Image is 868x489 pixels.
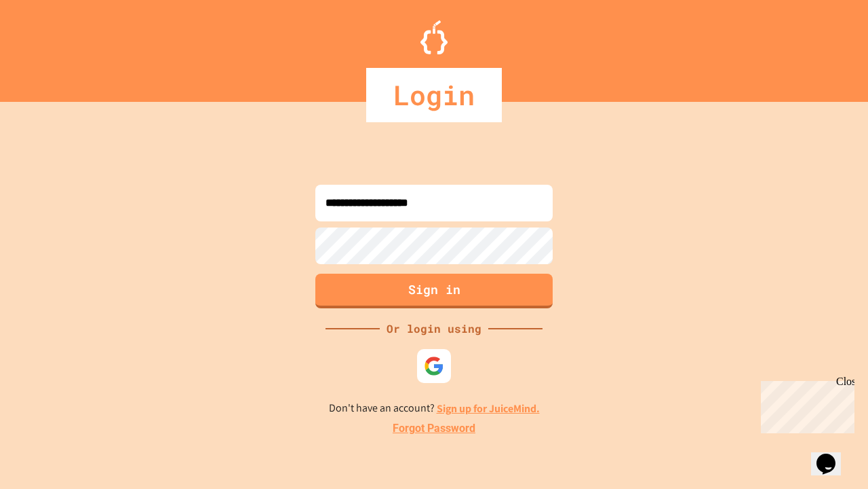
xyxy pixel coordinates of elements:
button: Sign in [315,274,553,308]
img: google-icon.svg [424,356,444,376]
a: Sign up for JuiceMind. [437,401,540,416]
div: Chat with us now!Close [5,5,94,86]
p: Don't have an account? [329,400,540,417]
div: Login [366,68,502,122]
img: Logo.svg [420,20,448,54]
div: Or login using [380,321,488,337]
iframe: chat widget [755,376,854,433]
iframe: chat widget [811,435,854,475]
a: Forgot Password [393,420,475,437]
